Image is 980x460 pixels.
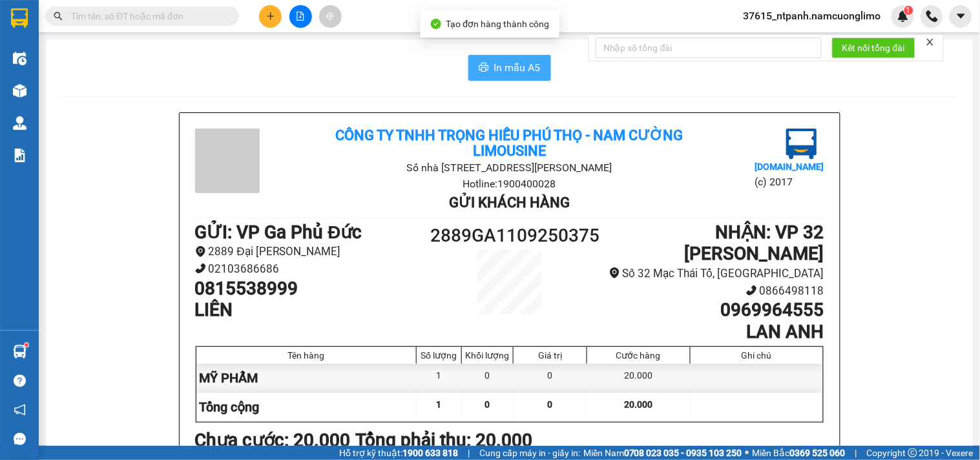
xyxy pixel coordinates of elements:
[289,5,312,28] button: file-add
[786,129,817,160] img: logo.jpg
[587,364,690,393] div: 20.000
[437,399,442,410] span: 1
[548,399,553,410] span: 0
[588,321,824,343] h1: LAN ANH
[517,350,583,361] div: Giá trị
[356,430,533,451] b: Tổng phải thu: 20.000
[326,12,335,21] span: aim
[121,54,540,70] li: Số nhà [STREET_ADDRESS][PERSON_NAME]
[755,174,824,190] li: (c) 2017
[25,343,28,347] sup: 1
[479,62,489,74] span: printer
[417,364,462,393] div: 1
[13,116,26,130] img: warehouse-icon
[449,194,570,211] b: Gửi khách hàng
[926,37,935,47] span: close
[266,12,275,21] span: plus
[339,446,458,460] span: Hỗ trợ kỹ thuật:
[200,399,260,415] span: Tổng cộng
[13,149,26,162] img: solution-icon
[446,19,550,29] span: Tạo đơn hàng thành công
[200,350,413,361] div: Tên hàng
[462,364,514,393] div: 0
[420,350,458,361] div: Số lượng
[583,446,742,460] span: Miền Nam
[855,446,857,460] span: |
[14,404,26,416] span: notification
[904,6,913,15] sup: 1
[624,448,742,458] strong: 0708 023 035 - 0935 103 250
[596,37,822,58] input: Nhập số tổng đài
[590,350,686,361] div: Cước hàng
[11,8,28,28] img: logo-vxr
[588,282,824,300] li: 0866498118
[195,430,351,451] b: Chưa cước : 20.000
[908,448,917,457] span: copyright
[13,345,26,359] img: warehouse-icon
[431,222,589,250] h1: 2889GA1109250375
[157,15,505,50] b: Công ty TNHH Trọng Hiếu Phú Thọ - Nam Cường Limousine
[746,285,757,296] span: phone
[485,399,490,410] span: 0
[926,10,938,22] img: phone-icon
[195,260,431,278] li: 02103686686
[745,450,749,455] span: ⚪️
[300,160,719,176] li: Số nhà [STREET_ADDRESS][PERSON_NAME]
[955,10,967,22] span: caret-down
[950,5,972,28] button: caret-down
[588,265,824,282] li: Số 32 Mạc Thái Tổ, [GEOGRAPHIC_DATA]
[753,446,846,460] span: Miền Bắc
[195,278,431,300] h1: 0815538999
[195,263,206,274] span: phone
[196,364,417,393] div: MỸ PHẨM
[790,448,846,458] strong: 0369 525 060
[14,375,26,387] span: question-circle
[259,5,282,28] button: plus
[468,446,470,460] span: |
[296,12,305,21] span: file-add
[468,55,551,81] button: printerIn mẫu A5
[121,70,540,87] li: Hotline: 1900400028
[733,8,891,24] span: 37615_ntpanh.namcuonglimo
[832,37,915,58] button: Kết nối tổng đài
[479,446,580,460] span: Cung cấp máy in - giấy in:
[685,222,824,265] b: NHẬN : VP 32 [PERSON_NAME]
[897,10,909,22] img: icon-new-feature
[624,399,652,410] span: 20.000
[588,299,824,321] h1: 0969964555
[14,433,26,445] span: message
[71,9,224,23] input: Tìm tên, số ĐT hoặc mã đơn
[195,246,206,257] span: environment
[494,59,541,76] span: In mẫu A5
[13,52,26,65] img: warehouse-icon
[842,41,905,55] span: Kết nối tổng đài
[195,299,431,321] h1: LIÊN
[431,19,441,29] span: check-circle
[609,267,620,278] span: environment
[335,127,683,159] b: Công ty TNHH Trọng Hiếu Phú Thọ - Nam Cường Limousine
[465,350,510,361] div: Khối lượng
[300,176,719,192] li: Hotline: 1900400028
[319,5,342,28] button: aim
[514,364,587,393] div: 0
[195,222,362,243] b: GỬI : VP Ga Phủ Đức
[694,350,820,361] div: Ghi chú
[755,162,824,172] b: [DOMAIN_NAME]
[402,448,458,458] strong: 1900 633 818
[195,243,431,260] li: 2889 Đại [PERSON_NAME]
[13,84,26,98] img: warehouse-icon
[906,6,911,15] span: 1
[54,12,63,21] span: search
